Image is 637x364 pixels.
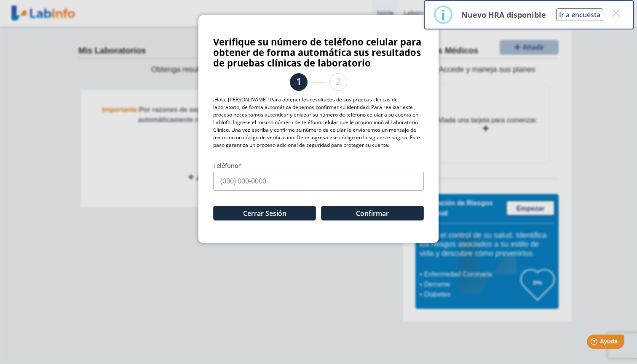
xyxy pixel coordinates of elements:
button: Ir a encuesta [556,8,603,21]
button: Cerrar Sesión [213,206,316,221]
div: i [441,7,445,22]
button: Close this dialog [608,5,624,21]
button: Confirmar [321,206,424,221]
h3: Verifique su número de teléfono celular para obtener de forma automática sus resultados de prueba... [213,37,424,68]
p: Nuevo HRA disponible [461,10,546,20]
input: (000) 000-0000 [213,172,424,191]
p: ¡Hola, [PERSON_NAME]! Para obtener los resultados de sus pruebas clínicas de laboratorio, de form... [213,96,424,149]
label: Teléfono [213,162,424,170]
li: 1 [290,73,308,91]
iframe: Help widget launcher [562,331,628,355]
li: 2 [329,73,347,91]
